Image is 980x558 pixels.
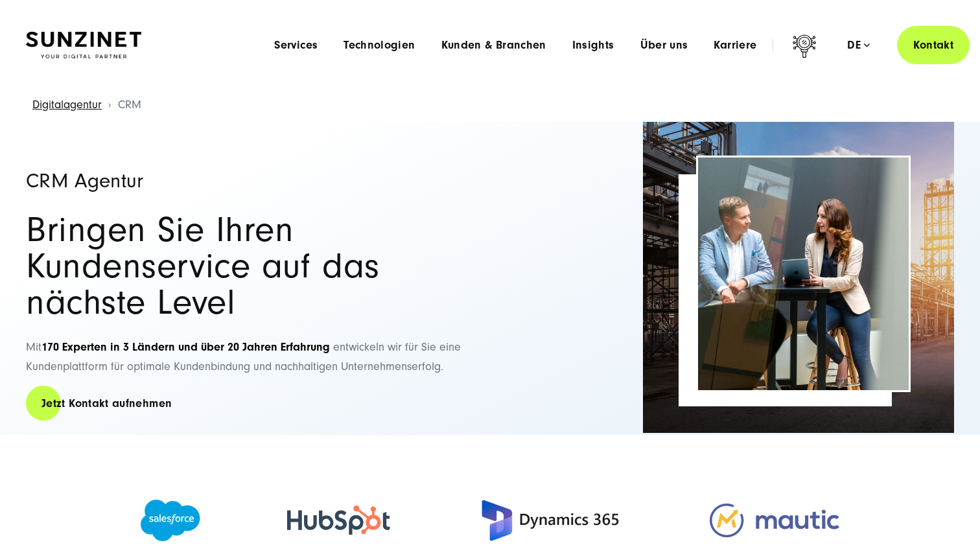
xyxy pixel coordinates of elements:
[287,506,390,535] img: HubSpot Gold Partner Agentur - Full-Service CRM Agentur SUNZINET
[26,122,480,435] div: Mit entwickeln wir für Sie eine Kundenplattform für optimale Kundenbindung und nachhaltigen Unter...
[41,340,330,354] strong: 170 Experten in 3 Ländern und über 20 Jahren Erfahrung
[847,39,870,52] div: de
[32,98,102,111] a: Digitalagentur
[640,39,688,52] a: Über uns
[698,157,909,390] img: CRM Agentur Header | Kunde und Berater besprechen etwas an einem Laptop
[118,98,141,111] span: CRM
[26,32,141,59] img: SUNZINET Full Service Digital Agentur
[572,39,614,52] a: Insights
[710,504,839,537] img: Mautic Agentur - Full-Service CRM Agentur SUNZINET
[274,39,318,52] a: Services
[26,212,480,321] h2: Bringen Sie Ihren Kundenservice auf das nächste Level
[26,170,480,191] h1: CRM Agentur
[441,39,546,52] a: Kunden & Branchen
[897,26,970,64] a: Kontakt
[141,500,200,541] img: Salesforce Partner Agentur - Full-Service CRM Agentur SUNZINET
[26,385,187,422] a: Jetzt Kontakt aufnehmen
[344,39,415,52] a: Technologien
[714,39,756,52] a: Karriere
[643,122,954,433] img: Full-Service CRM Agentur SUNZINET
